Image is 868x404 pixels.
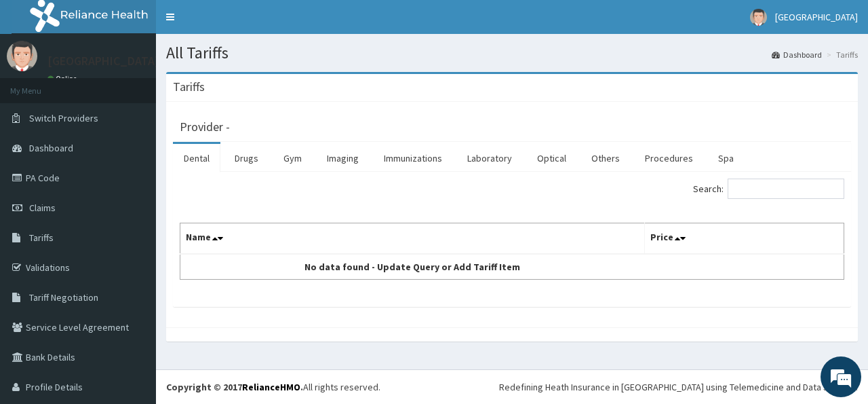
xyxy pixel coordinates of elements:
a: Imaging [316,144,370,172]
a: Immunizations [373,144,453,172]
img: User Image [7,41,37,71]
span: Switch Providers [29,112,98,124]
input: Search: [728,179,844,199]
p: [GEOGRAPHIC_DATA] [47,55,159,67]
a: Gym [273,144,313,172]
th: Name [180,223,645,255]
footer: All rights reserved. [156,369,868,404]
li: Tariffs [823,49,858,60]
th: Price [645,223,844,255]
a: Drugs [224,144,269,172]
span: Claims [29,202,56,214]
a: Spa [707,144,745,172]
span: Tariffs [29,232,54,244]
a: Dental [173,144,220,172]
td: No data found - Update Query or Add Tariff Item [180,254,645,280]
span: [GEOGRAPHIC_DATA] [775,11,858,23]
a: Optical [526,144,577,172]
a: Laboratory [456,144,523,172]
h1: All Tariffs [166,44,858,62]
label: Search: [693,179,844,199]
h3: Tariffs [173,81,205,93]
a: Procedures [634,144,704,172]
a: Online [47,74,80,84]
img: User Image [750,9,767,26]
a: Dashboard [772,49,822,60]
span: Tariff Negotiation [29,291,98,304]
div: Redefining Heath Insurance in [GEOGRAPHIC_DATA] using Telemedicine and Data Science! [499,380,858,394]
h3: Provider - [180,121,230,133]
span: Dashboard [29,142,73,154]
a: RelianceHMO [242,381,300,393]
a: Others [580,144,631,172]
strong: Copyright © 2017 . [166,381,303,393]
